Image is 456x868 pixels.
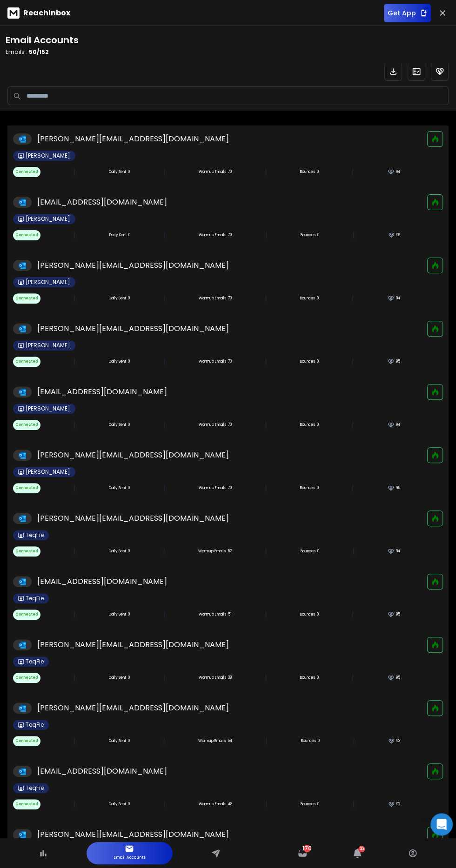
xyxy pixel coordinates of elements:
p: Emails : [6,48,79,56]
p: [PERSON_NAME] [26,215,70,223]
span: | [352,799,355,810]
p: Daily Sent [109,612,126,617]
p: [EMAIL_ADDRESS][DOMAIN_NAME] [37,386,167,398]
p: Daily Sent [109,675,126,681]
span: | [265,293,267,304]
p: TeqFie [26,658,44,665]
div: 54 [198,738,232,744]
p: Warmup Emails [199,359,226,364]
p: Bounces [300,612,315,617]
p: Warmup Emails [199,169,226,175]
span: | [74,356,76,367]
span: | [163,546,165,557]
span: Connected [13,736,40,746]
span: | [74,419,76,431]
span: | [352,356,354,367]
p: Bounces [300,675,315,681]
span: | [265,230,268,241]
p: Bounces [300,485,315,491]
span: | [352,546,354,557]
div: 0 [109,738,130,744]
div: 94 [388,295,400,302]
span: | [265,609,267,620]
p: Daily Sent [109,296,126,301]
div: 0 [109,422,130,428]
span: | [74,166,76,178]
p: 0 [317,802,319,807]
span: | [265,799,268,810]
p: 0 [317,675,319,681]
p: Warmup Emails [199,675,226,681]
span: | [265,166,267,178]
div: 48 [199,802,232,807]
span: | [163,293,166,304]
div: 94 [388,548,400,555]
p: Daily Sent [109,802,126,807]
p: Daily Sent [109,549,126,554]
p: TeqFie [26,531,44,539]
span: | [265,356,267,367]
div: 0 [109,359,130,364]
span: Connected [13,230,40,240]
div: 51 [199,612,232,617]
p: 0 [317,612,319,617]
p: Bounces [301,802,315,807]
p: [PERSON_NAME][EMAIL_ADDRESS][DOMAIN_NAME] [37,513,229,524]
span: 50 / 152 [29,48,49,56]
span: | [352,672,354,683]
p: [PERSON_NAME][EMAIL_ADDRESS][DOMAIN_NAME] [37,450,229,461]
p: Bounces [300,359,315,364]
p: Bounces [300,422,315,428]
p: Email Accounts [114,853,146,862]
div: 70 [199,485,232,491]
span: Connected [13,167,40,177]
span: | [163,672,166,683]
span: Connected [13,293,40,304]
div: 94 [388,422,400,428]
span: | [352,419,354,431]
div: 0 [109,675,130,681]
div: 0 [109,612,130,617]
a: 170 [298,848,307,858]
p: 0 [317,169,319,175]
span: | [74,799,76,810]
p: Bounces [301,232,315,238]
span: | [352,166,354,178]
div: 95 [388,675,400,681]
span: | [163,609,166,620]
span: Connected [13,420,40,430]
p: Bounces [300,549,315,554]
span: | [74,230,76,241]
p: Warmup Emails [199,296,226,301]
span: | [74,609,76,620]
div: 70 [199,232,232,238]
p: [PERSON_NAME][EMAIL_ADDRESS][DOMAIN_NAME] [37,260,229,271]
p: 0 [317,232,319,238]
p: 0 [317,485,319,491]
span: | [352,483,354,494]
span: | [265,672,267,683]
span: 170 [302,845,312,852]
p: 0 [317,422,319,428]
p: 0 [317,296,319,301]
span: | [352,230,355,241]
div: 0 [109,802,130,807]
div: 93 [388,738,400,744]
p: Warmup Emails [199,232,226,238]
p: [PERSON_NAME] [26,405,70,412]
span: | [74,672,76,683]
div: 0 [109,485,130,491]
span: | [74,546,76,557]
p: ReachInbox [23,7,70,19]
p: Warmup Emails [199,802,226,807]
div: 95 [388,485,400,491]
span: | [352,293,354,304]
p: [EMAIL_ADDRESS][DOMAIN_NAME] [37,197,167,208]
div: 70 [199,422,232,428]
p: Bounces [301,738,315,744]
p: Warmup Emails [199,422,226,428]
p: Daily Sent [109,422,126,428]
p: Bounces [300,169,315,175]
span: | [163,166,166,178]
span: | [352,735,355,747]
